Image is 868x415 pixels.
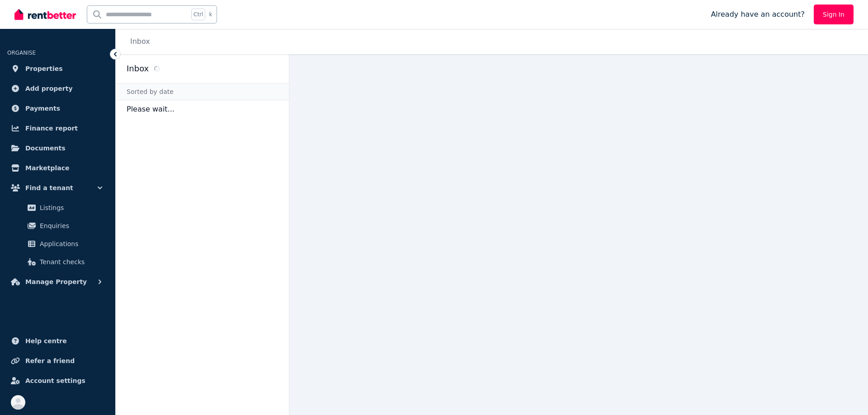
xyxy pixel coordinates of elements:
[7,273,108,291] button: Manage Property
[7,119,108,137] a: Finance report
[7,372,108,390] a: Account settings
[7,352,108,370] a: Refer a friend
[25,63,63,74] span: Properties
[209,11,212,18] span: k
[7,50,36,56] span: ORGANISE
[7,332,108,350] a: Help centre
[191,9,205,20] span: Ctrl
[7,79,108,98] a: Add property
[25,143,66,154] span: Documents
[11,199,104,217] a: Listings
[814,5,854,24] a: Sign In
[7,179,108,197] button: Find a tenant
[25,103,60,114] span: Payments
[7,99,108,117] a: Payments
[25,123,78,134] span: Finance report
[40,202,101,213] span: Listings
[25,375,85,386] span: Account settings
[711,9,805,20] span: Already have an account?
[25,163,69,173] span: Marketplace
[11,235,104,253] a: Applications
[40,256,101,267] span: Tenant checks
[25,83,73,94] span: Add property
[116,100,289,118] p: Please wait...
[7,159,108,177] a: Marketplace
[40,220,101,231] span: Enquiries
[11,217,104,235] a: Enquiries
[25,182,73,193] span: Find a tenant
[25,355,75,366] span: Refer a friend
[25,336,67,346] span: Help centre
[25,276,87,287] span: Manage Property
[7,139,108,157] a: Documents
[116,29,161,54] nav: Breadcrumb
[11,253,104,271] a: Tenant checks
[14,8,76,21] img: RentBetter
[7,60,108,78] a: Properties
[127,62,149,75] h2: Inbox
[40,238,101,249] span: Applications
[130,37,150,46] a: Inbox
[116,83,289,100] div: Sorted by date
